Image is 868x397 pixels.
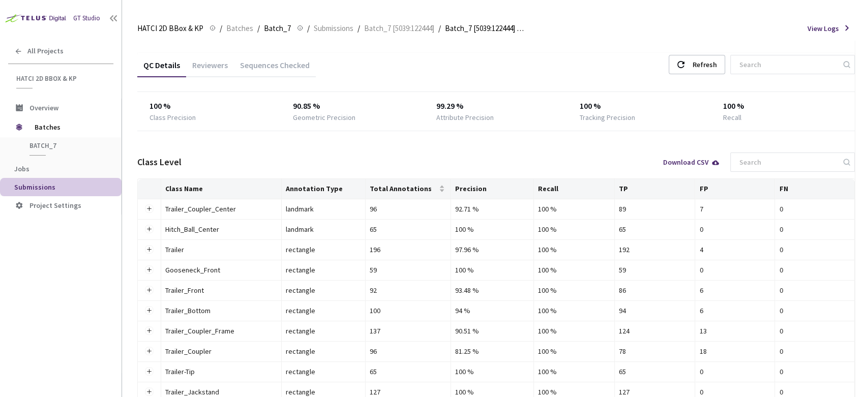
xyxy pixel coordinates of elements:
[370,264,446,276] div: 59
[286,203,361,215] div: landmark
[779,346,850,357] div: 0
[699,264,770,276] div: 0
[149,100,269,112] div: 100 %
[699,224,770,235] div: 0
[293,112,355,123] div: Geometric Precision
[775,179,855,199] th: FN
[538,203,611,215] div: 100 %
[723,100,843,112] div: 100 %
[307,22,310,35] li: /
[137,22,203,35] span: HATCI 2D BBox & KP
[538,366,611,377] div: 100 %
[286,264,361,276] div: rectangle
[370,285,446,296] div: 92
[364,22,434,35] span: Batch_7 [5039:122444]
[234,60,316,77] div: Sequences Checked
[286,285,361,296] div: rectangle
[165,366,277,377] div: Trailer-Tip
[580,100,699,112] div: 100 %
[145,225,154,233] button: Expand row
[145,286,154,294] button: Expand row
[73,14,100,23] div: GT Studio
[455,305,529,316] div: 94 %
[538,264,611,276] div: 100 %
[282,179,366,199] th: Annotation Type
[538,285,611,296] div: 100 %
[438,22,441,35] li: /
[145,347,154,355] button: Expand row
[14,182,55,192] span: Submissions
[165,224,277,235] div: Hitch_Ball_Center
[165,346,277,357] div: Trailer_Coupler
[436,100,556,112] div: 99.29 %
[286,366,361,377] div: rectangle
[286,346,361,357] div: rectangle
[538,224,611,235] div: 100 %
[455,325,529,337] div: 90.51 %
[286,224,361,235] div: landmark
[455,244,529,255] div: 97.96 %
[538,305,611,316] div: 100 %
[779,305,850,316] div: 0
[455,346,529,357] div: 81.25 %
[538,244,611,255] div: 100 %
[257,22,260,35] li: /
[370,366,446,377] div: 65
[35,117,104,137] span: Batches
[370,305,446,316] div: 100
[619,346,691,357] div: 78
[137,156,182,169] div: Class Level
[224,22,255,34] a: Batches
[370,244,446,255] div: 196
[165,264,277,276] div: Gooseneck_Front
[370,325,446,337] div: 137
[186,60,234,77] div: Reviewers
[165,285,277,296] div: Trailer_Front
[615,179,695,199] th: TP
[137,60,186,77] div: QC Details
[619,244,691,255] div: 192
[538,325,611,337] div: 100 %
[149,112,196,123] div: Class Precision
[145,246,154,254] button: Expand row
[436,112,494,123] div: Attribute Precision
[362,22,436,34] a: Batch_7 [5039:122444]
[779,224,850,235] div: 0
[619,325,691,337] div: 124
[619,366,691,377] div: 65
[733,153,842,171] input: Search
[779,285,850,296] div: 0
[779,264,850,276] div: 0
[779,203,850,215] div: 0
[165,305,277,316] div: Trailer_Bottom
[455,366,529,377] div: 100 %
[455,203,529,215] div: 92.71 %
[445,22,527,35] span: Batch_7 [5039:122444] QC - [DATE]
[370,203,446,215] div: 96
[699,346,770,357] div: 18
[312,22,355,34] a: Submissions
[455,224,529,235] div: 100 %
[145,307,154,315] button: Expand row
[161,179,282,199] th: Class Name
[165,244,277,255] div: Trailer
[733,55,842,74] input: Search
[286,325,361,337] div: rectangle
[779,325,850,337] div: 0
[29,103,58,112] span: Overview
[145,368,154,376] button: Expand row
[286,305,361,316] div: rectangle
[534,179,615,199] th: Recall
[451,179,534,199] th: Precision
[699,366,770,377] div: 0
[366,179,451,199] th: Total Annotations
[165,325,277,337] div: Trailer_Coupler_Frame
[314,22,353,35] span: Submissions
[293,100,412,112] div: 90.85 %
[807,23,839,34] span: View Logs
[370,346,446,357] div: 96
[619,305,691,316] div: 94
[619,264,691,276] div: 59
[779,366,850,377] div: 0
[226,22,253,35] span: Batches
